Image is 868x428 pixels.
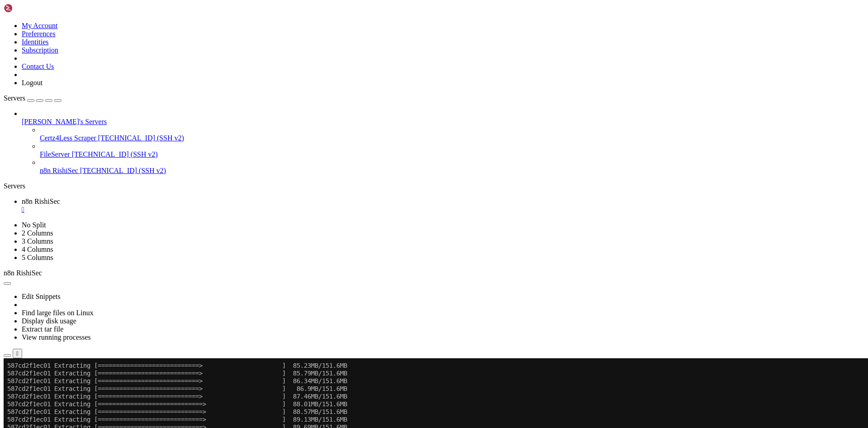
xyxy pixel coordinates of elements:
span: FileServer [40,150,70,158]
x-row: 587cd2f1ec01 Extracting [=============================================> ] 137MB/151.6MB [4,265,750,273]
x-row: 587cd2f1ec01 Extracting [===============================================> ] 145.4MB/151.6MB [4,319,750,327]
span: n8n RishiSec [4,269,42,277]
span: [TECHNICAL_ID] (SSH v2) [80,167,166,174]
x-row: 587cd2f1ec01 Extracting [================================> ] 99.71MB/151.6MB [4,150,750,158]
x-row: 587cd2f1ec01 Extracting [================================================> ] 147.1MB/151.6MB [4,327,750,335]
span: Servers [4,94,25,102]
x-row: 587cd2f1ec01 Extracting [====================================> ] 111.4MB/151.6MB [4,173,750,181]
a: [PERSON_NAME]'s Servers [22,118,864,126]
li: Certz4Less Scraper [TECHNICAL_ID] (SSH v2) [40,126,864,142]
x-row: 587cd2f1ec01 Extracting [=======================================> ] 118.7MB/151.6MB [4,196,750,204]
a: 4 Columns [22,245,53,253]
x-row: 587cd2f1ec01 Extracting [=======================================> ] 119.8MB/151.6MB [4,204,750,212]
x-row: 587cd2f1ec01 Extracting [===============================> ] 94.7MB/151.6MB [4,127,750,135]
x-row: 587cd2f1ec01 Extracting [=================================================> ] 151.5MB/151.6MB [4,342,750,350]
a: 2 Columns [22,229,53,237]
a: View running processes [22,333,91,341]
x-row: 587cd2f1ec01 Extracting [==============================> ] 91.91MB/151.6MB [4,88,750,96]
x-row: 587cd2f1ec01 Extracting [=============================> ] 88.01MB/151.6MB [4,42,750,50]
x-row: 587cd2f1ec01 Extracting [================================> ] 98.6MB/151.6MB [4,142,750,150]
span: Certz4Less Scraper [40,134,96,142]
x-row: 587cd2f1ec01 Extracting [============================> ] 85.23MB/151.6MB [4,4,750,11]
a: Extract tar file [22,325,63,333]
x-row: 587cd2f1ec01 Extracting [============================================> ] 134.3MB/151.6MB [4,258,750,265]
x-row: 587cd2f1ec01 Extracting [======================================> ] 115.3MB/151.6MB [4,181,750,188]
x-row: 587cd2f1ec01 Extracting [==============================> ] 93.03MB/151.6MB [4,104,750,111]
span: [PERSON_NAME]'s Servers [22,118,107,125]
button:  [13,349,22,358]
x-row: 587cd2f1ec01 Extracting [=============================> ] 90.8MB/151.6MB [4,81,750,88]
x-row: 587cd2f1ec01 Extracting [=========================================> ] 127MB/151.6MB [4,227,750,235]
x-row: 587cd2f1ec01 Extracting [==============================> ] 93.59MB/151.6MB [4,111,750,119]
x-row: 587cd2f1ec01 Extracting [============================> ] 87.46MB/151.6MB [4,34,750,42]
x-row: 587cd2f1ec01 Extracting [=============================> ] 90.24MB/151.6MB [4,73,750,81]
a: n8n RishiSec [22,197,864,214]
x-row: 587cd2f1ec01 Extracting [============================> ] 86.9MB/151.6MB [4,27,750,34]
x-row: 587cd2f1ec01 Extracting [===============================> ] 95.81MB/151.6MB [4,135,750,142]
li: FileServer [TECHNICAL_ID] (SSH v2) [40,142,864,159]
a:  [22,206,864,214]
a: Certz4Less Scraper [TECHNICAL_ID] (SSH v2) [40,134,864,142]
span: n8n RishiSec [22,197,60,205]
a: Servers [4,94,61,102]
li: [PERSON_NAME]'s Servers [22,110,864,175]
x-row: 587cd2f1ec01 Extracting [============================================> ] 133.7MB/151.6MB [4,250,750,258]
a: 5 Columns [22,254,53,261]
x-row: 587cd2f1ec01 Extracting [=============================> ] 89.69MB/151.6MB [4,65,750,73]
x-row: 587cd2f1ec01 Extracting [=================================> ] 101.4MB/151.6MB [4,158,750,165]
x-row: 587cd2f1ec01 Extracting [==========================================> ] 128.1MB/151.6MB [4,235,750,242]
a: My Account [22,22,58,29]
div: (0, 46) [4,358,7,365]
x-row: 587cd2f1ec01 Extracting [==========================================> ] 128.7MB/151.6MB [4,242,750,250]
a: Edit Snippets [22,293,61,300]
a: Preferences [22,30,56,38]
li: n8n RishiSec [TECHNICAL_ID] (SSH v2) [40,159,864,175]
x-row: 587cd2f1ec01 Extracting [===============================================> ] 144.3MB/151.6MB [4,304,750,312]
x-row: 587cd2f1ec01 Extracting [=========================================> ] 126.5MB/151.6MB [4,219,750,227]
a: n8n RishiSec [TECHNICAL_ID] (SSH v2) [40,167,864,175]
x-row: 587cd2f1ec01 Extracting [==================================================>] 151.6MB/151.6MB [4,350,750,358]
x-row: 587cd2f1ec01 Extracting [============================> ] 85.79MB/151.6MB [4,11,750,19]
x-row: 587cd2f1ec01 Extracting [=================================================> ] 150.4MB/151.6MB [4,335,750,342]
x-row: 587cd2f1ec01 Extracting [===============================> ] 94.14MB/151.6MB [4,119,750,127]
x-row: 587cd2f1ec01 Extracting [=============================================> ] 138.1MB/151.6MB [4,273,750,281]
x-row: 587cd2f1ec01 Extracting [======================================> ] 117MB/151.6MB [4,188,750,196]
a: No Split [22,221,46,229]
span: [TECHNICAL_ID] (SSH v2) [98,134,184,142]
x-row: 587cd2f1ec01 Extracting [=============================================> ] 139.3MB/151.6MB [4,281,750,289]
x-row: 587cd2f1ec01 Extracting [===============================================> ] 144.8MB/151.6MB [4,312,750,319]
x-row: 587cd2f1ec01 Extracting [===============================================> ] 142.6MB/151.6MB [4,289,750,296]
x-row: 587cd2f1ec01 Extracting [====================================> ] 109.2MB/151.6MB [4,165,750,173]
a: Identities [22,38,49,46]
div:  [16,350,19,357]
a: Find large files on Linux [22,309,94,317]
a: 3 Columns [22,237,53,245]
span: [TECHNICAL_ID] (SSH v2) [72,150,158,158]
x-row: 587cd2f1ec01 Extracting [==============================> ] 92.47MB/151.6MB [4,96,750,104]
x-row: 587cd2f1ec01 Extracting [=============================> ] 89.13MB/151.6MB [4,58,750,65]
a: Contact Us [22,63,54,70]
a: Subscription [22,46,58,54]
a: Display disk usage [22,317,76,325]
div: Servers [4,182,864,190]
a: Logout [22,79,42,87]
img: Shellngn [4,4,56,13]
a: FileServer [TECHNICAL_ID] (SSH v2) [40,150,864,159]
x-row: 587cd2f1ec01 Extracting [===============================================> ] 143.7MB/151.6MB [4,296,750,304]
span: n8n RishiSec [40,167,78,174]
x-row: 587cd2f1ec01 Extracting [=======================================> ] 120.9MB/151.6MB [4,212,750,219]
x-row: 587cd2f1ec01 Extracting [============================> ] 86.34MB/151.6MB [4,19,750,27]
x-row: 587cd2f1ec01 Extracting [=============================> ] 88.57MB/151.6MB [4,50,750,58]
